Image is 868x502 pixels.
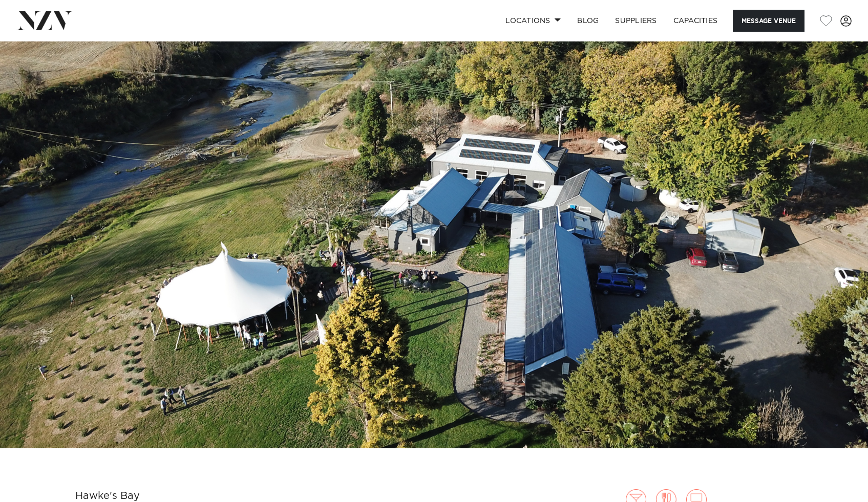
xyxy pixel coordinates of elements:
a: Locations [497,10,569,32]
a: Capacities [665,10,726,32]
img: nzv-logo.png [16,11,72,30]
button: Message Venue [733,10,805,32]
small: Hawke's Bay [75,491,140,501]
a: SUPPLIERS [607,10,665,32]
a: BLOG [569,10,607,32]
